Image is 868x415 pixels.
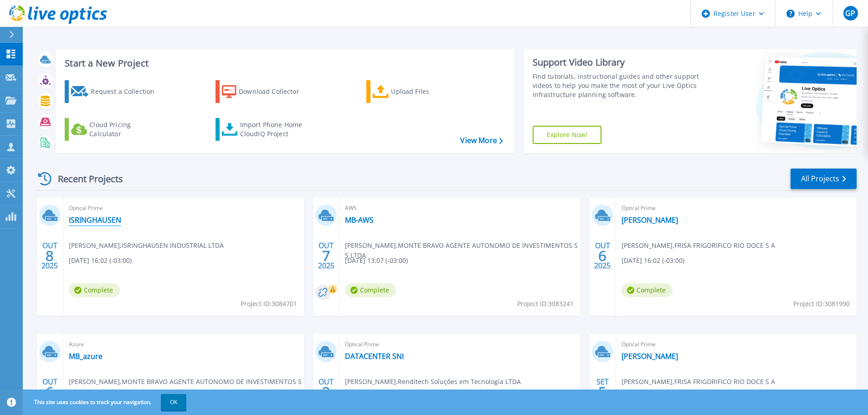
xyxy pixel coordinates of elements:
span: 6 [598,252,606,260]
div: Upload Files [391,82,464,101]
a: DATACENTER SNI [345,352,404,361]
span: Azure [69,339,298,349]
a: Explore Now! [533,126,602,144]
span: 5 [598,388,606,396]
a: [PERSON_NAME] [621,215,678,225]
span: Optical Prime [621,339,851,349]
span: 8 [46,252,54,260]
a: Upload Files [366,80,468,103]
span: Optical Prime [621,203,851,213]
span: 3 [322,388,330,396]
span: Optical Prime [69,203,298,213]
span: AWS [345,203,575,213]
a: View More [460,136,503,145]
div: Recent Projects [35,168,135,190]
a: MB_azure [69,352,103,361]
div: Download Collector [239,82,312,101]
div: Cloud Pricing Calculator [89,120,162,138]
span: [DATE] 16:02 (-03:00) [621,256,684,266]
span: Complete [69,283,120,297]
span: This site uses cookies to track your navigation. [25,394,186,410]
div: Import Phone Home CloudIQ Project [240,120,311,138]
a: Request a Collection [65,80,166,103]
div: OUT 2025 [318,239,335,272]
span: 7 [322,252,330,260]
a: MB-AWS [345,215,374,225]
span: Project ID: 3084701 [241,299,297,309]
a: Download Collector [216,80,317,103]
span: [PERSON_NAME] , ISRINGHAUSEN INDUSTRIAL LTDA [69,241,224,251]
span: [PERSON_NAME] , MONTE BRAVO AGENTE AUTONOMO DE INVESTIMENTOS S S LTDA [345,241,580,261]
a: All Projects [791,169,857,189]
span: Complete [345,283,396,297]
span: [DATE] 16:02 (-03:00) [69,256,132,266]
div: OUT 2025 [41,375,58,409]
div: Support Video Library [533,56,703,68]
div: OUT 2025 [594,239,611,272]
span: Project ID: 3081990 [793,299,850,309]
div: Request a Collection [91,82,164,101]
a: ISRINGHAUSEN [69,215,121,225]
span: [PERSON_NAME] , MONTE BRAVO AGENTE AUTONOMO DE INVESTIMENTOS S S LTDA [69,377,304,397]
span: [PERSON_NAME] , Renditech Soluções em Tecnologia LTDA [345,377,521,387]
div: OUT 2025 [41,239,58,272]
span: [PERSON_NAME] , FRISA FRIGORIFICO RIO DOCE S A [621,377,775,387]
span: Complete [621,283,673,297]
div: SET 2025 [594,375,611,409]
a: [PERSON_NAME] [621,352,678,361]
span: Optical Prime [345,339,575,349]
span: 6 [46,388,54,396]
a: Cloud Pricing Calculator [65,118,166,141]
button: OK [161,394,186,410]
h3: Start a New Project [65,58,503,68]
span: [PERSON_NAME] , FRISA FRIGORIFICO RIO DOCE S A [621,241,775,251]
span: [DATE] 13:07 (-03:00) [345,256,408,266]
div: OUT 2025 [318,375,335,409]
div: Find tutorials, instructional guides and other support videos to help you make the most of your L... [533,72,703,99]
span: Project ID: 3083241 [517,299,574,309]
span: GP [845,10,855,17]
